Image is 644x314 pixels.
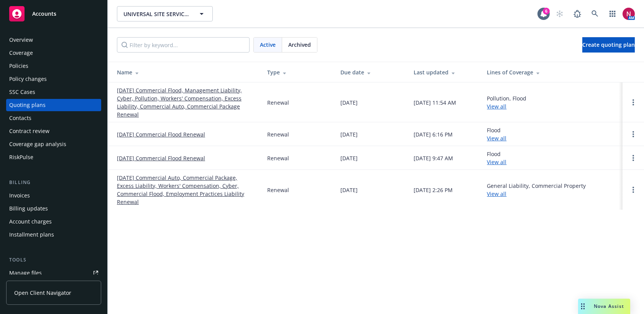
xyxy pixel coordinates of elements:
[582,37,635,53] a: Create quoting plan
[260,41,276,49] span: Active
[487,182,586,198] div: General Liability, Commercial Property
[487,158,506,166] a: View all
[340,68,401,76] div: Due date
[487,68,616,76] div: Lines of Coverage
[587,6,603,21] a: Search
[578,299,630,314] button: Nova Assist
[267,99,289,107] div: Renewal
[14,289,71,297] span: Open Client Navigator
[9,215,52,228] div: Account charges
[9,99,46,111] div: Quoting plans
[582,41,635,48] span: Create quoting plan
[267,154,289,162] div: Renewal
[123,10,190,18] span: UNIVERSAL SITE SERVICES, INC
[6,256,101,264] div: Tools
[6,267,101,279] a: Manage files
[487,135,506,142] a: View all
[6,202,101,215] a: Billing updates
[340,130,358,138] div: [DATE]
[117,68,255,76] div: Name
[9,189,30,202] div: Invoices
[629,185,638,194] a: Open options
[117,6,213,21] button: UNIVERSAL SITE SERVICES, INC
[414,186,453,194] div: [DATE] 2:26 PM
[9,34,33,46] div: Overview
[6,34,101,46] a: Overview
[414,154,453,162] div: [DATE] 9:47 AM
[487,126,506,142] div: Flood
[487,150,506,166] div: Flood
[6,112,101,124] a: Contacts
[6,215,101,228] a: Account charges
[267,186,289,194] div: Renewal
[629,153,638,163] a: Open options
[340,154,358,162] div: [DATE]
[9,86,35,98] div: SSC Cases
[9,229,54,241] div: Installment plans
[340,99,358,107] div: [DATE]
[629,98,638,107] a: Open options
[9,60,28,72] div: Policies
[552,6,567,21] a: Start snowing
[414,99,456,107] div: [DATE] 11:54 AM
[9,112,31,124] div: Contacts
[414,130,453,138] div: [DATE] 6:16 PM
[6,179,101,186] div: Billing
[487,94,526,110] div: Pollution, Flood
[605,6,620,21] a: Switch app
[6,151,101,163] a: RiskPulse
[9,125,49,137] div: Contract review
[543,8,550,15] div: 6
[117,154,205,162] a: [DATE] Commercial Flood Renewal
[6,60,101,72] a: Policies
[288,41,311,49] span: Archived
[9,47,33,59] div: Coverage
[9,138,66,150] div: Coverage gap analysis
[6,3,101,25] a: Accounts
[594,303,624,309] span: Nova Assist
[570,6,585,21] a: Report a Bug
[267,68,328,76] div: Type
[487,103,506,110] a: View all
[6,189,101,202] a: Invoices
[6,138,101,150] a: Coverage gap analysis
[629,130,638,139] a: Open options
[117,174,255,206] a: [DATE] Commercial Auto, Commercial Package, Excess Liability, Workers' Compensation, Cyber, Comme...
[267,130,289,138] div: Renewal
[6,125,101,137] a: Contract review
[117,86,255,118] a: [DATE] Commercial Flood, Management Liability, Cyber, Pollution, Workers' Compensation, Excess Li...
[623,8,635,20] img: photo
[117,37,250,53] input: Filter by keyword...
[9,202,48,215] div: Billing updates
[6,47,101,59] a: Coverage
[9,267,42,279] div: Manage files
[414,68,475,76] div: Last updated
[32,11,56,17] span: Accounts
[578,299,588,314] div: Drag to move
[6,99,101,111] a: Quoting plans
[117,130,205,138] a: [DATE] Commercial Flood Renewal
[340,186,358,194] div: [DATE]
[6,229,101,241] a: Installment plans
[6,73,101,85] a: Policy changes
[487,190,506,197] a: View all
[9,73,47,85] div: Policy changes
[6,86,101,98] a: SSC Cases
[9,151,33,163] div: RiskPulse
